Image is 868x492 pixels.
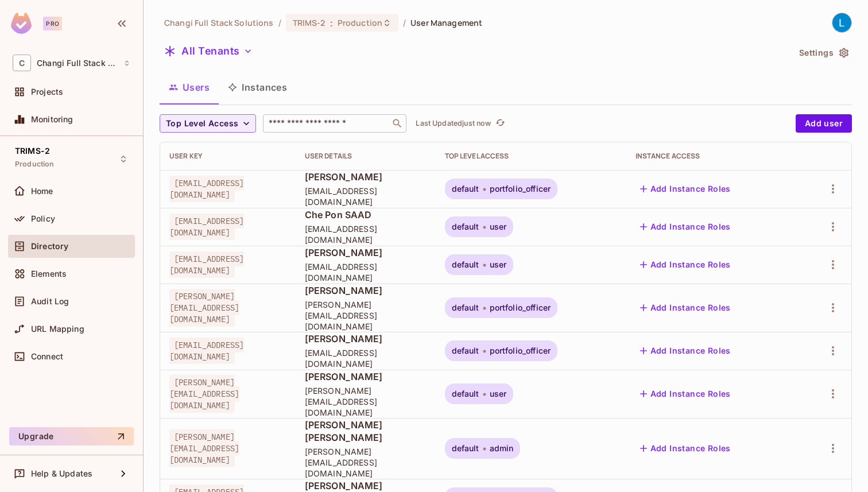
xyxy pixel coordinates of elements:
span: admin [490,444,514,453]
span: [EMAIL_ADDRESS][DOMAIN_NAME] [305,223,427,245]
span: Help & Updates [31,469,92,478]
span: [PERSON_NAME] [PERSON_NAME] [305,419,427,444]
button: Top Level Access [160,114,256,133]
li: / [403,17,406,28]
span: Directory [31,242,68,251]
span: portfolio_officer [490,184,551,193]
button: Add Instance Roles [635,342,735,360]
span: Monitoring [31,115,73,124]
button: Add Instance Roles [635,180,735,198]
button: Add Instance Roles [635,255,735,274]
span: user [490,260,507,269]
span: [PERSON_NAME][EMAIL_ADDRESS][DOMAIN_NAME] [305,299,427,332]
span: [EMAIL_ADDRESS][DOMAIN_NAME] [169,251,244,278]
span: [EMAIL_ADDRESS][DOMAIN_NAME] [169,214,244,240]
button: Add Instance Roles [635,218,735,236]
span: Connect [31,352,63,361]
button: Add user [796,114,852,133]
span: [PERSON_NAME] [305,332,427,345]
span: portfolio_officer [490,303,551,312]
span: Home [31,187,53,196]
span: Production [15,160,55,169]
button: Add Instance Roles [635,299,735,317]
span: user [490,389,507,398]
span: [EMAIL_ADDRESS][DOMAIN_NAME] [169,338,244,364]
span: [PERSON_NAME] [305,246,427,259]
span: [PERSON_NAME] [305,370,427,383]
span: [PERSON_NAME][EMAIL_ADDRESS][DOMAIN_NAME] [169,289,239,327]
span: default [452,184,479,193]
span: Projects [31,87,63,96]
li: / [278,17,281,28]
span: the active workspace [164,17,274,28]
span: [EMAIL_ADDRESS][DOMAIN_NAME] [305,185,427,207]
span: [EMAIL_ADDRESS][DOMAIN_NAME] [169,176,244,202]
span: [PERSON_NAME] [305,171,427,183]
button: Instances [219,73,296,102]
button: Add Instance Roles [635,385,735,403]
button: Add Instance Roles [635,439,735,458]
span: default [452,389,479,398]
span: Policy [31,214,55,223]
span: Che Pon SAAD [305,208,427,221]
span: Production [338,17,382,28]
span: Workspace: Changi Full Stack Solutions [37,59,118,68]
span: TRIMS-2 [15,146,50,156]
span: default [452,346,479,355]
span: C [13,55,31,71]
img: SReyMgAAAABJRU5ErkJggg== [11,13,32,34]
button: All Tenants [160,42,257,60]
span: [PERSON_NAME][EMAIL_ADDRESS][DOMAIN_NAME] [169,375,239,413]
span: [PERSON_NAME][EMAIL_ADDRESS][DOMAIN_NAME] [169,429,239,467]
div: User Details [305,152,427,161]
button: Users [160,73,219,102]
span: default [452,260,479,269]
button: refresh [493,117,507,130]
img: Le Shan Work [832,13,851,32]
span: Elements [31,269,67,278]
div: Instance Access [635,152,789,161]
span: [EMAIL_ADDRESS][DOMAIN_NAME] [305,347,427,369]
span: User Management [410,17,482,28]
span: Click to refresh data [491,117,507,130]
span: default [452,444,479,453]
span: Audit Log [31,297,69,306]
span: [EMAIL_ADDRESS][DOMAIN_NAME] [305,261,427,283]
span: portfolio_officer [490,346,551,355]
span: default [452,303,479,312]
div: Top Level Access [445,152,617,161]
button: Upgrade [9,427,134,445]
span: [PERSON_NAME][EMAIL_ADDRESS][DOMAIN_NAME] [305,385,427,418]
span: [PERSON_NAME] [305,479,427,492]
span: [PERSON_NAME][EMAIL_ADDRESS][DOMAIN_NAME] [305,446,427,479]
p: Last Updated just now [416,119,491,128]
span: [PERSON_NAME] [305,284,427,297]
span: default [452,222,479,231]
div: Pro [43,17,62,30]
button: Settings [795,44,852,62]
div: User Key [169,152,286,161]
span: user [490,222,507,231]
span: Top Level Access [166,117,238,131]
span: : [330,18,334,28]
span: URL Mapping [31,324,84,334]
span: refresh [495,118,505,129]
span: TRIMS-2 [293,17,325,28]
